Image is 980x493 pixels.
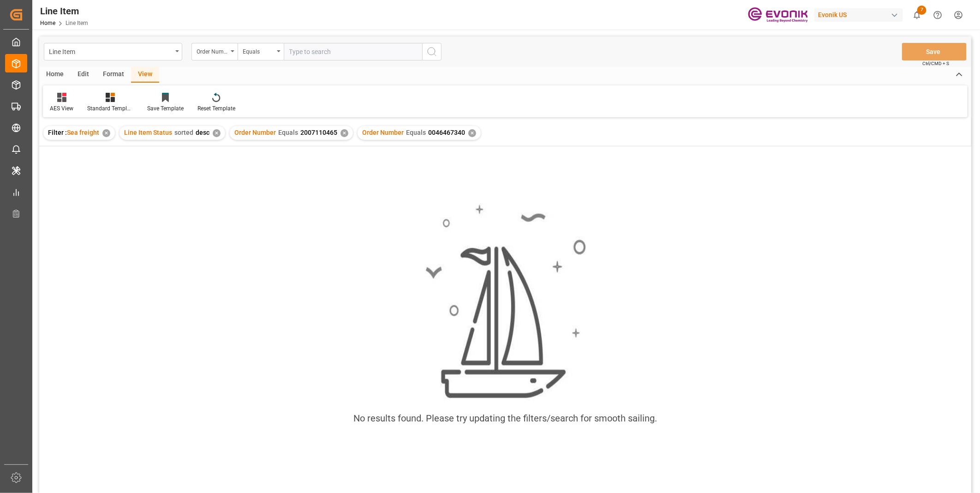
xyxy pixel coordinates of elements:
[814,8,903,22] div: Evonik US
[748,7,808,23] img: Evonik-brand-mark-Deep-Purple-RGB.jpeg_1700498283.jpeg
[87,104,133,113] div: Standard Templates
[102,129,110,137] div: ✕
[50,104,73,113] div: AES View
[147,104,184,113] div: Save Template
[67,129,99,136] span: Sea freight
[922,60,949,67] span: Ctrl/CMD + S
[49,45,172,57] div: Line Item
[191,43,238,60] button: open menu
[428,129,465,136] span: 0046467340
[39,67,71,83] div: Home
[917,6,926,15] span: 7
[44,43,182,60] button: open menu
[424,203,586,400] img: smooth_sailing.jpeg
[196,129,209,136] span: desc
[278,129,298,136] span: Equals
[341,129,348,137] div: ✕
[40,20,55,26] a: Home
[353,411,657,425] div: No results found. Please try updating the filters/search for smooth sailing.
[243,45,274,56] div: Equals
[197,104,235,113] div: Reset Template
[422,43,442,60] button: search button
[902,43,967,60] button: Save
[197,45,228,56] div: Order Number
[927,5,948,25] button: Help Center
[814,6,907,24] button: Evonik US
[362,129,404,136] span: Order Number
[40,4,88,18] div: Line Item
[468,129,476,137] div: ✕
[284,43,422,60] input: Type to search
[213,129,221,137] div: ✕
[234,129,276,136] span: Order Number
[96,67,131,83] div: Format
[907,5,927,25] button: show 7 new notifications
[48,129,67,136] span: Filter :
[406,129,426,136] span: Equals
[131,67,159,83] div: View
[174,129,193,136] span: sorted
[124,129,172,136] span: Line Item Status
[71,67,96,83] div: Edit
[300,129,337,136] span: 2007110465
[238,43,284,60] button: open menu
